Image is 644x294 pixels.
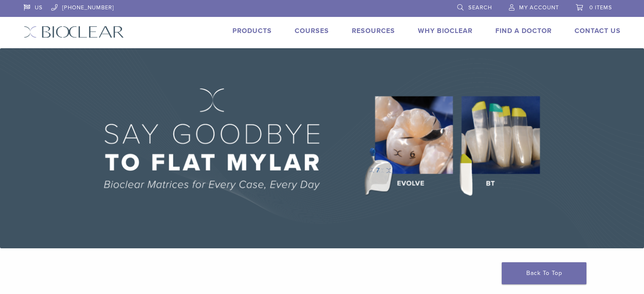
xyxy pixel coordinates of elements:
span: 0 items [589,4,612,11]
a: Find A Doctor [495,27,552,35]
a: Products [232,27,272,35]
a: Why Bioclear [418,27,473,35]
a: Contact Us [575,27,621,35]
a: Back To Top [502,262,586,284]
span: Search [468,4,492,11]
a: Courses [295,27,329,35]
img: Bioclear [24,26,124,38]
a: Resources [352,27,395,35]
span: My Account [519,4,559,11]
